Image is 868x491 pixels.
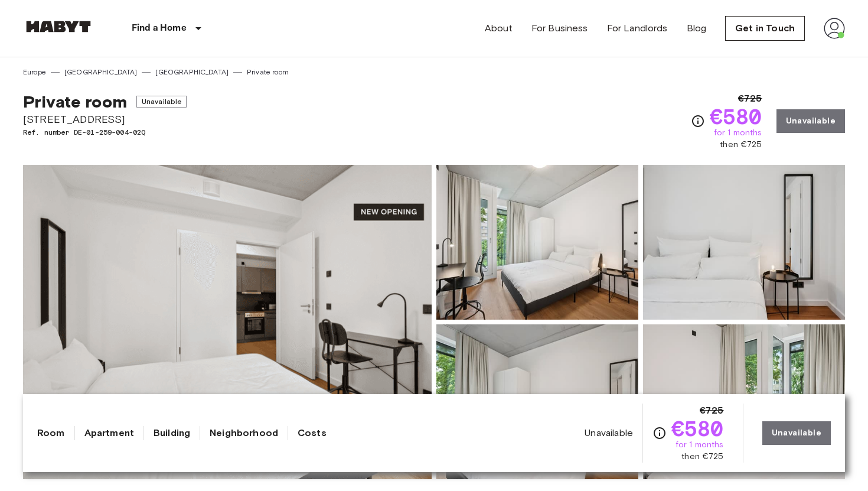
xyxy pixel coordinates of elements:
[132,21,187,35] p: Find a Home
[23,92,127,112] span: Private room
[485,21,513,35] a: About
[710,106,762,127] span: €580
[681,451,723,463] span: then €725
[585,427,633,440] span: Unavailable
[824,18,845,39] img: avatar
[725,16,805,41] a: Get in Touch
[154,426,190,440] a: Building
[643,165,845,320] img: Picture of unit DE-01-259-004-02Q
[738,92,762,106] span: €725
[531,21,588,35] a: For Business
[247,67,289,77] a: Private room
[23,67,46,77] a: Europe
[298,426,327,440] a: Costs
[687,21,707,35] a: Blog
[84,426,134,440] a: Apartment
[652,426,667,440] svg: Check cost overview for full price breakdown. Please note that discounts apply to new joiners onl...
[607,21,668,35] a: For Landlords
[23,112,187,127] span: [STREET_ADDRESS]
[155,67,229,77] a: [GEOGRAPHIC_DATA]
[700,404,724,418] span: €725
[23,165,432,479] img: Marketing picture of unit DE-01-259-004-02Q
[23,21,94,32] img: Habyt
[64,67,138,77] a: [GEOGRAPHIC_DATA]
[714,127,762,139] span: for 1 months
[210,426,278,440] a: Neighborhood
[436,324,638,479] img: Picture of unit DE-01-259-004-02Q
[720,139,762,151] span: then €725
[436,165,638,320] img: Picture of unit DE-01-259-004-02Q
[643,324,845,479] img: Picture of unit DE-01-259-004-02Q
[136,96,187,108] span: Unavailable
[676,439,724,451] span: for 1 months
[691,114,705,128] svg: Check cost overview for full price breakdown. Please note that discounts apply to new joiners onl...
[23,127,187,138] span: Ref. number DE-01-259-004-02Q
[37,426,65,440] a: Room
[671,418,724,439] span: €580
